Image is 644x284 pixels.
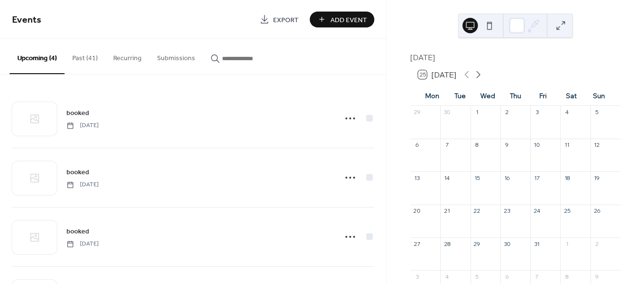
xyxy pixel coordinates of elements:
button: Upcoming (4) [10,39,65,74]
div: 8 [563,273,570,280]
div: 9 [503,142,511,149]
div: Tue [446,87,474,106]
div: 31 [533,240,540,247]
span: [DATE] [66,240,99,248]
div: 29 [473,240,481,247]
div: 13 [413,174,421,181]
a: booked [66,107,89,118]
div: 16 [503,174,511,181]
div: 14 [443,174,450,181]
div: Thu [501,87,529,106]
span: booked [66,108,89,118]
div: 11 [563,142,570,149]
a: booked [66,167,89,178]
div: Sun [585,87,613,106]
div: 5 [473,273,481,280]
div: 6 [413,142,421,149]
div: 12 [593,142,601,149]
div: 3 [533,109,540,116]
div: 4 [563,109,570,116]
div: 24 [533,207,540,215]
span: [DATE] [66,121,99,130]
div: 1 [563,240,570,247]
div: 6 [503,273,511,280]
div: 28 [443,240,450,247]
div: 18 [563,174,570,181]
button: Submissions [149,39,203,73]
div: Fri [529,87,557,106]
div: 27 [413,240,421,247]
div: Sat [557,87,585,106]
span: Add Event [330,15,367,25]
span: booked [66,227,89,237]
div: 2 [503,109,511,116]
div: 4 [443,273,450,280]
button: Recurring [105,39,149,73]
div: 15 [473,174,481,181]
span: Export [273,15,299,25]
span: booked [66,168,89,178]
div: 7 [443,142,450,149]
div: 2 [593,240,601,247]
div: 30 [443,109,450,116]
span: [DATE] [66,181,99,189]
a: Export [252,12,306,27]
div: 19 [593,174,601,181]
div: 23 [503,207,511,215]
div: 8 [473,142,481,149]
div: 20 [413,207,421,215]
div: 9 [593,273,601,280]
div: 17 [533,174,540,181]
div: 30 [503,240,511,247]
button: Past (41) [65,39,105,73]
button: 25[DATE] [415,68,460,81]
span: Events [12,11,41,29]
div: 26 [593,207,601,215]
div: Wed [474,87,502,106]
div: 29 [413,109,421,116]
div: 10 [533,142,540,149]
div: [DATE] [410,52,620,63]
div: 5 [593,109,601,116]
div: Mon [418,87,446,106]
div: 22 [473,207,481,215]
div: 25 [563,207,570,215]
div: 7 [533,273,540,280]
a: booked [66,226,89,237]
div: 21 [443,207,450,215]
div: 3 [413,273,421,280]
button: Add Event [310,12,374,27]
div: 1 [473,109,481,116]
